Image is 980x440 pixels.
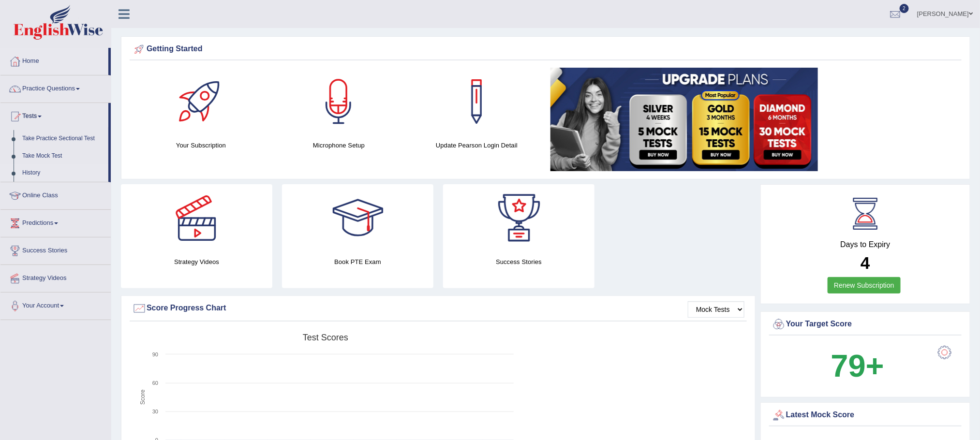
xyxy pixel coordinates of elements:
b: 79+ [831,348,884,383]
a: Your Account [0,293,111,317]
a: History [18,164,108,182]
h4: Success Stories [443,257,594,267]
div: Your Target Score [772,317,959,332]
a: Success Stories [0,237,111,262]
text: 60 [152,380,158,386]
b: 4 [861,253,870,272]
a: Home [0,48,108,72]
div: Latest Mock Score [772,408,959,423]
div: Score Progress Chart [132,301,744,316]
h4: Update Pearson Login Detail [413,140,541,150]
span: 2 [900,4,909,13]
a: Predictions [0,210,111,234]
text: 30 [152,409,158,414]
a: Tests [0,103,108,127]
text: 90 [152,352,158,357]
a: Practice Questions [0,75,111,100]
a: Take Practice Sectional Test [18,130,108,147]
h4: Strategy Videos [121,257,272,267]
a: Online Class [0,182,111,206]
tspan: Test scores [303,333,348,342]
a: Renew Subscription [828,277,901,293]
h4: Microphone Setup [275,140,403,150]
img: small5.jpg [550,68,818,171]
h4: Days to Expiry [772,240,959,249]
a: Take Mock Test [18,147,108,165]
a: Strategy Videos [0,265,111,289]
h4: Your Subscription [137,140,265,150]
tspan: Score [139,390,146,405]
h4: Book PTE Exam [282,257,433,267]
div: Getting Started [132,42,959,57]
